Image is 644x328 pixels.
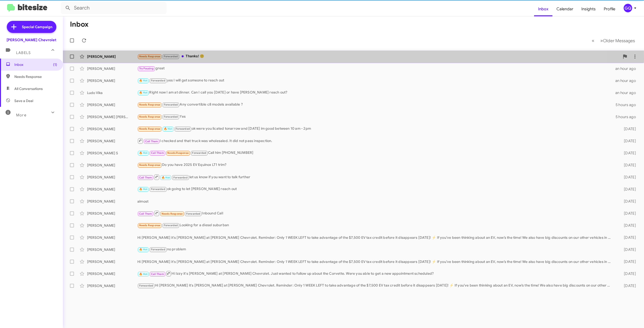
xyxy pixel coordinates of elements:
span: Call Them [151,151,164,155]
div: let us know if you want to talk further [137,174,614,180]
a: Calendar [552,2,577,16]
div: 5 hours ago [614,102,640,107]
a: Inbox [534,2,552,16]
span: Call Them [139,212,152,215]
span: Special Campaign [22,24,52,29]
div: [PERSON_NAME] [87,187,137,192]
span: Forwarded [191,151,208,156]
span: Needs Response [139,103,160,106]
span: 🔥 Hot [139,248,148,251]
span: 🔥 Hot [139,151,148,155]
div: an hour ago [614,66,640,71]
div: [DATE] [614,247,640,252]
div: Yes [137,114,614,120]
div: Hi Izzy it's [PERSON_NAME] at [PERSON_NAME] Chevrolet. Just wanted to follow up about the Corvett... [137,270,614,277]
span: Call Them [151,272,164,276]
div: Inbound Call [137,210,614,216]
span: (1) [53,62,57,67]
div: ok going to let [PERSON_NAME] reach out [137,186,614,192]
span: Save a Deal [14,98,33,103]
div: ok were you licated tonarrow and [DATE] im good between 10 am - 2pm [137,126,614,132]
div: [PERSON_NAME] [87,102,137,107]
div: Right now I am at dinner. Can I call you [DATE] or have [PERSON_NAME] reach out? [137,90,614,96]
span: Forwarded [163,103,179,107]
span: All Conversations [14,86,43,91]
span: Older Messages [603,38,635,43]
span: Forwarded [150,187,166,192]
span: Needs Response [139,224,160,227]
button: Next [597,35,638,46]
span: Inbox [14,62,57,67]
span: Forwarded [150,247,166,252]
div: [PERSON_NAME] [87,138,137,144]
span: Forwarded [163,54,179,59]
button: Previous [589,35,597,46]
div: I checked and that truck was wholesaled. It did not pass inspection. [137,138,614,144]
div: no problem [137,247,614,252]
div: [PERSON_NAME] [87,235,137,240]
div: [PERSON_NAME] [87,247,137,252]
span: More [16,113,26,117]
div: Hi [PERSON_NAME] it's [PERSON_NAME] at [PERSON_NAME] Chevrolet. Reminder: Only 1 WEEK LEFT to tak... [137,235,614,240]
div: great [137,66,614,71]
span: Insights [577,2,600,16]
div: [PERSON_NAME] [87,66,137,71]
div: Hi [PERSON_NAME] it's [PERSON_NAME] at [PERSON_NAME] Chevrolet. Reminder: Only 1 WEEK LEFT to tak... [137,283,614,289]
span: Call Them [145,140,158,143]
span: Call Them [139,176,152,179]
span: 🔥 Hot [139,188,148,191]
div: [PERSON_NAME] [87,78,137,83]
div: [PERSON_NAME] [87,211,137,216]
span: Needs Response [167,151,189,155]
div: [DATE] [614,259,640,264]
div: GQ [624,4,632,12]
a: Profile [600,2,619,16]
div: Any convertible c8 models available ? [137,102,614,108]
div: an hour ago [614,78,640,83]
div: [PERSON_NAME] [87,175,137,180]
div: [PERSON_NAME] [87,259,137,264]
span: Forwarded [172,175,189,180]
span: Forwarded [175,127,191,131]
div: [PERSON_NAME] [87,283,137,288]
div: [DATE] [614,175,640,180]
span: 🔥 Hot [139,272,148,276]
button: GQ [619,4,638,12]
div: [PERSON_NAME] Chevrolet [7,37,56,42]
span: Forwarded [150,78,166,83]
h1: Inbox [70,20,89,28]
div: [PERSON_NAME] [87,163,137,168]
span: Try Pausing [139,67,154,70]
div: [PERSON_NAME] [87,271,137,276]
div: [PERSON_NAME] [PERSON_NAME] [87,114,137,119]
div: [DATE] [614,199,640,204]
div: [DATE] [614,163,640,168]
span: Needs Response [139,163,160,167]
span: Needs Response [162,212,183,215]
div: [PERSON_NAME] [87,223,137,228]
span: Needs Response [139,127,160,130]
div: [DATE] [614,151,640,156]
div: [PERSON_NAME] S [87,151,137,156]
div: [DATE] [614,211,640,216]
div: Call him [PHONE_NUMBER] [137,150,614,156]
div: [PERSON_NAME] [87,54,137,59]
span: Needs Response [139,115,160,118]
a: Special Campaign [7,21,56,33]
span: 🔥 Hot [139,91,148,94]
span: Forwarded [163,223,179,228]
div: Do you have 2025 EV Equinox LT1 trim? [137,162,614,168]
div: [DATE] [614,271,640,276]
nav: Page navigation example [589,35,638,46]
span: » [600,37,603,44]
input: Search [61,2,167,14]
span: Forwarded [138,284,154,288]
span: Forwarded [163,115,179,119]
div: [PERSON_NAME] [87,199,137,204]
div: [DATE] [614,283,640,288]
div: an hour ago [614,90,640,95]
span: 🔥 Hot [162,176,170,179]
span: Forwarded [185,211,202,216]
span: 🔥 Hot [139,79,148,82]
